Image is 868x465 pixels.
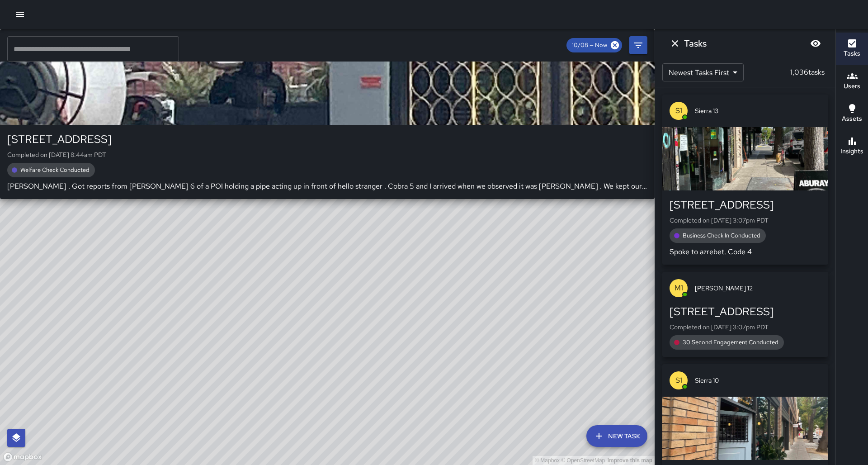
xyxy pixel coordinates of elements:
[566,41,613,50] span: 10/08 — Now
[840,147,863,157] h6: Insights
[670,323,821,332] p: Completed on [DATE] 3:07pm PDT
[842,114,862,124] h6: Assets
[670,304,821,319] div: [STREET_ADDRESS]
[695,376,821,385] span: Sierra 10
[836,65,868,98] button: Users
[695,284,821,293] span: [PERSON_NAME] 12
[836,130,868,163] button: Insights
[566,38,622,52] div: 10/08 — Now
[662,95,828,265] button: S1Sierra 13[STREET_ADDRESS]Completed on [DATE] 3:07pm PDTBusiness Check In ConductedSpoke to azre...
[7,181,647,192] p: [PERSON_NAME] . Got reports from [PERSON_NAME] 6 of a POI holding a pipe acting up in front of he...
[666,34,684,52] button: Dismiss
[836,33,868,65] button: Tasks
[33,41,647,50] span: Sierra 5
[675,375,682,386] p: S1
[670,216,821,225] p: Completed on [DATE] 3:07pm PDT
[787,67,828,78] p: 1,036 tasks
[677,338,784,347] span: 30 Second Engagement Conducted
[844,81,860,91] h6: Users
[629,36,647,54] button: Filters
[675,105,682,116] p: S1
[807,34,825,52] button: Blur
[670,198,821,212] div: [STREET_ADDRESS]
[836,98,868,130] button: Assets
[684,36,707,51] h6: Tasks
[662,63,744,81] div: Newest Tasks First
[844,49,860,59] h6: Tasks
[675,283,683,294] p: M1
[7,150,647,159] p: Completed on [DATE] 8:44am PDT
[7,132,647,147] div: [STREET_ADDRESS]
[586,425,647,447] button: New Task
[677,231,766,240] span: Business Check In Conducted
[15,166,95,175] span: Welfare Check Conducted
[662,272,828,357] button: M1[PERSON_NAME] 12[STREET_ADDRESS]Completed on [DATE] 3:07pm PDT30 Second Engagement Conducted
[670,247,821,257] p: Spoke to azrebet. Code 4
[695,106,821,115] span: Sierra 13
